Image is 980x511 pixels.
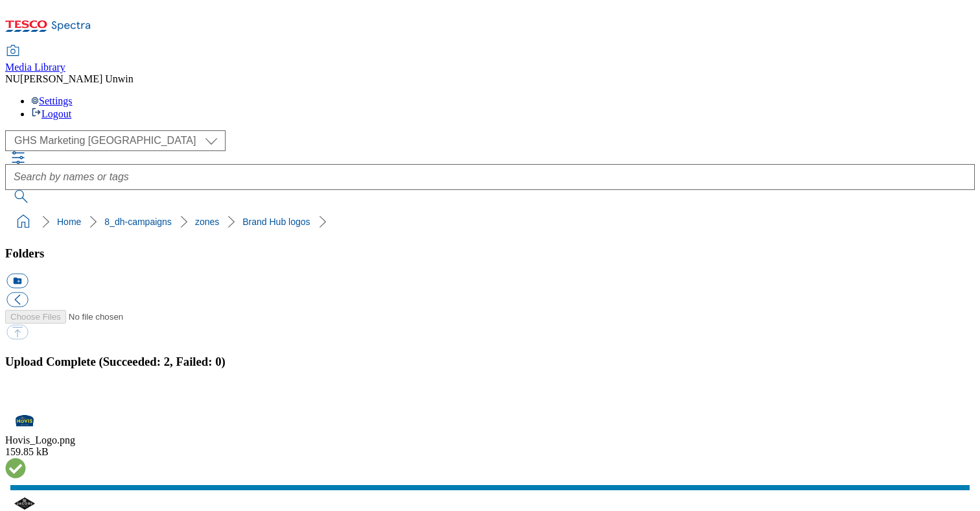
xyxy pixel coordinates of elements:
[5,46,65,73] a: Media Library
[5,410,44,432] img: preview
[57,217,81,227] a: Home
[5,209,975,234] nav: breadcrumb
[5,246,975,261] h3: Folders
[242,217,310,227] a: Brand Hub logos
[31,108,71,119] a: Logout
[20,73,134,84] span: [PERSON_NAME] Unwin
[5,73,20,84] span: NU
[13,211,34,232] a: home
[5,62,65,73] span: Media Library
[195,217,219,227] a: zones
[5,164,975,190] input: Search by names or tags
[5,434,975,446] div: Hovis_Logo.png
[5,355,975,369] h3: Upload Complete (Succeeded: 2, Failed: 0)
[104,217,172,227] a: 8_dh-campaigns
[31,95,73,106] a: Settings
[5,446,975,458] div: 159.85 kB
